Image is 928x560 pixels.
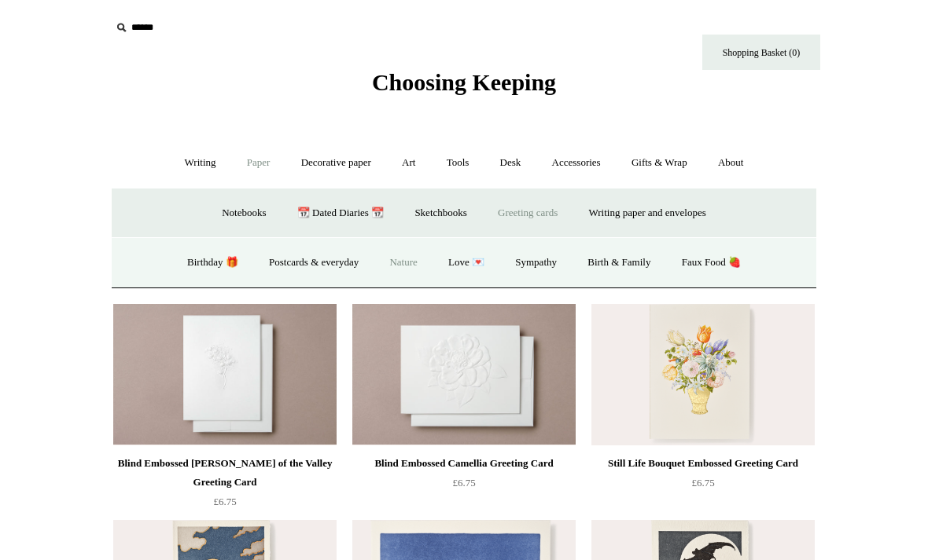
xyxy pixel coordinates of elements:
a: Sketchbooks [400,192,481,234]
span: £6.75 [691,477,714,489]
a: Writing paper and envelopes [575,192,720,234]
a: Paper [233,142,285,184]
a: Birthday 🎁 [173,242,252,284]
img: Blind Embossed Lily of the Valley Greeting Card [113,304,337,445]
div: Blind Embossed [PERSON_NAME] of the Valley Greeting Card [117,454,333,492]
a: About [704,142,758,184]
div: Blind Embossed Camellia Greeting Card [356,454,572,473]
span: £6.75 [452,477,475,489]
img: Still Life Bouquet Embossed Greeting Card [591,304,815,445]
a: Gifts & Wrap [617,142,702,184]
span: £6.75 [213,496,236,507]
a: Still Life Bouquet Embossed Greeting Card £6.75 [591,454,815,518]
a: Faux Food 🍓 [668,242,755,284]
a: Blind Embossed Camellia Greeting Card £6.75 [352,454,576,518]
a: Notebooks [208,192,280,234]
a: Desk [486,142,536,184]
a: 📆 Dated Diaries 📆 [283,192,398,234]
div: Still Life Bouquet Embossed Greeting Card [595,454,811,473]
a: Art [388,142,429,184]
img: Blind Embossed Camellia Greeting Card [352,304,576,445]
a: Nature [375,242,431,284]
a: Shopping Basket (0) [702,35,820,70]
a: Love 💌 [434,242,499,284]
a: Postcards & everyday [255,242,373,284]
a: Sympathy [501,242,571,284]
a: Tools [433,142,484,184]
a: Accessories [538,142,615,184]
a: Decorative paper [287,142,385,184]
a: Greeting cards [484,192,572,234]
a: Writing [171,142,230,184]
a: Still Life Bouquet Embossed Greeting Card Still Life Bouquet Embossed Greeting Card [591,304,815,445]
a: Blind Embossed Camellia Greeting Card Blind Embossed Camellia Greeting Card [352,304,576,445]
a: Blind Embossed Lily of the Valley Greeting Card Blind Embossed Lily of the Valley Greeting Card [113,304,337,445]
a: Blind Embossed [PERSON_NAME] of the Valley Greeting Card £6.75 [113,454,337,518]
a: Choosing Keeping [372,82,556,93]
a: Birth & Family [573,242,665,284]
span: Choosing Keeping [372,69,556,95]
